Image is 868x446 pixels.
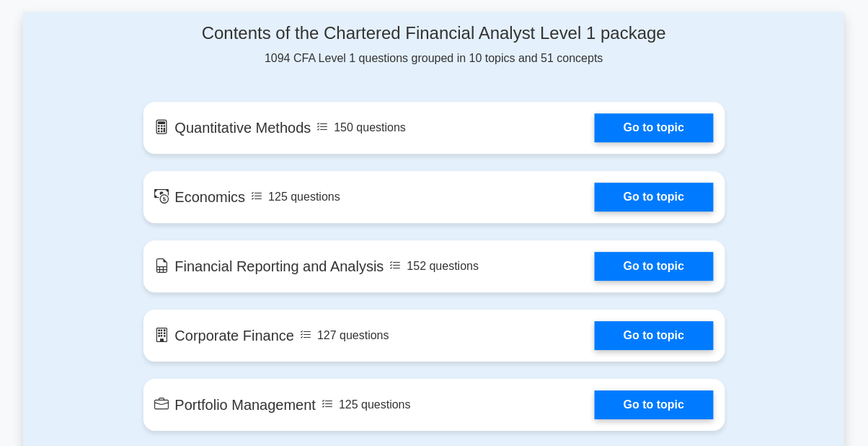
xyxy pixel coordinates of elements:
[143,23,725,44] h4: Contents of the Chartered Financial Analyst Level 1 package
[595,252,713,281] a: Go to topic
[143,23,725,67] div: 1094 CFA Level 1 questions grouped in 10 topics and 51 concepts
[595,113,713,142] a: Go to topic
[595,321,713,350] a: Go to topic
[595,183,713,211] a: Go to topic
[595,390,713,419] a: Go to topic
